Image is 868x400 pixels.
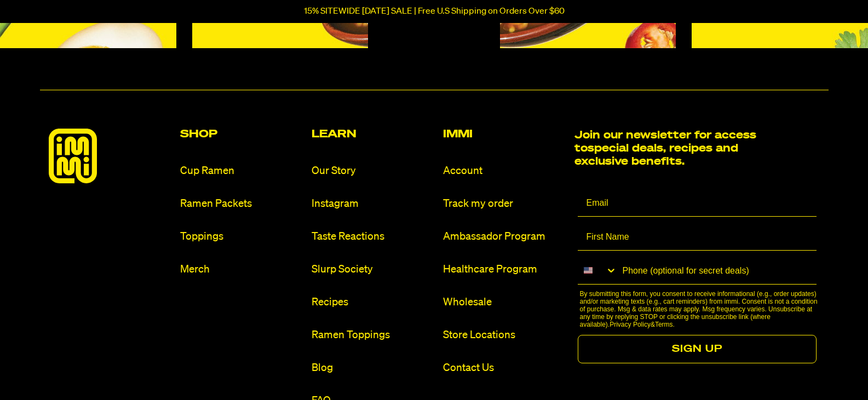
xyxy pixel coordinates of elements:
a: Track my order [443,196,566,211]
a: Toppings [180,229,303,244]
a: Account [443,164,566,178]
h2: Join our newsletter for access to special deals, recipes and exclusive benefits. [574,129,763,168]
h2: Shop [180,129,303,140]
a: Instagram [312,196,434,211]
img: United States [584,266,593,275]
input: First Name [578,223,817,251]
a: Store Locations [443,328,566,343]
button: Search Countries [578,257,617,283]
a: Taste Reactions [312,229,434,244]
p: By submitting this form, you consent to receive informational (e.g., order updates) and/or market... [580,290,820,328]
a: Our Story [312,164,434,178]
a: Blog [312,361,434,375]
a: Recipes [312,295,434,310]
a: Privacy Policy [610,321,651,328]
a: Contact Us [443,361,566,375]
a: Merch [180,262,303,277]
img: immieats [49,129,97,183]
input: Phone (optional for secret deals) [617,257,817,284]
a: Wholesale [443,295,566,310]
h2: Immi [443,129,566,140]
a: Cup Ramen [180,164,303,178]
a: Slurp Society [312,262,434,277]
h2: Learn [312,129,434,140]
a: Ambassador Program [443,229,566,244]
a: Ramen Packets [180,196,303,211]
input: Email [578,189,817,217]
a: Healthcare Program [443,262,566,277]
a: Ramen Toppings [312,328,434,343]
button: SIGN UP [578,335,817,363]
p: 15% SITEWIDE [DATE] SALE | Free U.S Shipping on Orders Over $60 [304,7,565,16]
a: Terms [655,321,673,328]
